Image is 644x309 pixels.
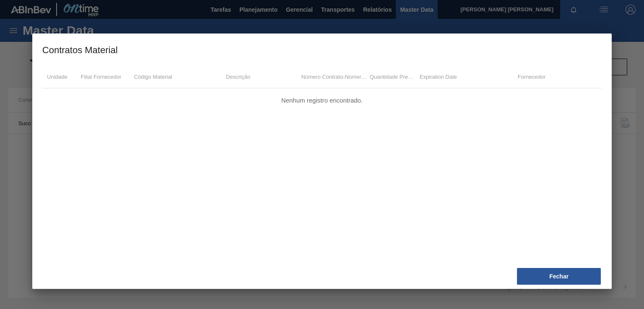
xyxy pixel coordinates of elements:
[300,65,369,88] td: Número Contrato - Número Item
[462,65,602,88] td: Fornecedor
[42,65,73,88] td: Unidade
[517,268,601,285] button: Fechar
[177,65,300,88] td: Descrição
[415,65,462,88] td: Expiration Date
[369,65,415,88] td: Quantidade Prevista
[42,88,602,104] div: Nenhum registro encontrado.
[42,44,118,57] div: Contratos Material
[130,65,177,88] td: Código Material
[72,65,130,88] td: Filial Fornecedor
